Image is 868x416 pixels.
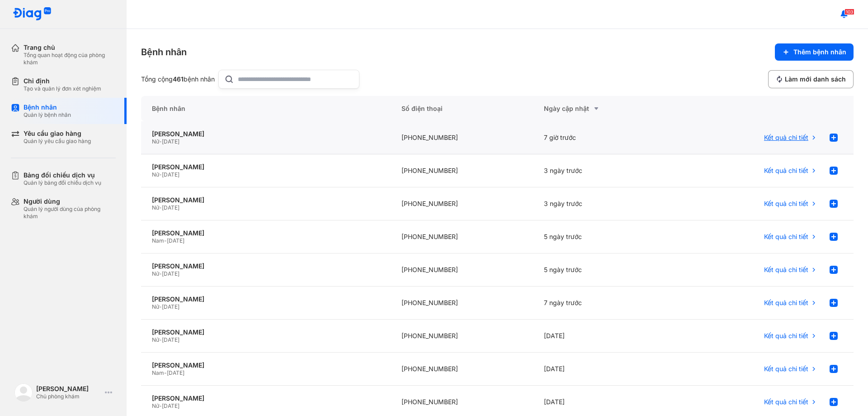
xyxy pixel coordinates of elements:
div: Quản lý bệnh nhân [24,111,71,119]
div: Tổng cộng bệnh nhân [141,75,215,83]
span: 461 [173,75,184,83]
span: Nữ [152,402,159,409]
div: [PERSON_NAME] [152,361,380,369]
div: [PERSON_NAME] [152,196,380,204]
span: - [159,270,162,277]
div: Quản lý yêu cầu giao hàng [24,138,91,145]
div: 7 giờ trước [533,121,675,154]
span: [DATE] [162,336,179,343]
div: [PHONE_NUMBER] [391,121,533,154]
span: [DATE] [162,270,179,277]
span: Thêm bệnh nhân [793,48,846,56]
div: Trang chủ [24,43,116,52]
div: [DATE] [533,353,675,386]
span: Nữ [152,336,159,343]
div: [PHONE_NUMBER] [391,154,533,187]
span: Kết quả chi tiết [764,200,808,208]
span: Nữ [152,171,159,178]
div: [PERSON_NAME] [152,295,380,303]
button: Thêm bệnh nhân [775,43,854,61]
button: Làm mới danh sách [768,70,854,88]
span: - [159,171,162,178]
span: [DATE] [162,204,179,211]
span: Kết quả chi tiết [764,299,808,307]
span: 103 [844,9,854,15]
span: Nữ [152,270,159,277]
div: [DATE] [533,320,675,353]
div: [PERSON_NAME] [36,385,101,393]
span: - [159,204,162,211]
span: [DATE] [167,237,184,244]
div: [PERSON_NAME] [152,130,380,138]
span: - [159,138,162,145]
span: Nữ [152,303,159,310]
span: Làm mới danh sách [785,75,846,83]
span: Kết quả chi tiết [764,233,808,241]
div: Bệnh nhân [24,103,71,111]
span: [DATE] [162,402,179,409]
span: Kết quả chi tiết [764,365,808,373]
div: Ngày cập nhật [544,103,665,114]
span: Kết quả chi tiết [764,332,808,340]
div: Bảng đối chiếu dịch vụ [24,171,101,179]
div: Quản lý bảng đối chiếu dịch vụ [24,179,101,186]
div: Tạo và quản lý đơn xét nghiệm [24,85,101,92]
div: [PERSON_NAME] [152,163,380,171]
div: [PHONE_NUMBER] [391,353,533,386]
span: [DATE] [167,369,184,376]
img: logo [13,7,52,21]
div: [PHONE_NUMBER] [391,253,533,287]
div: [PERSON_NAME] [152,394,380,402]
span: Kết quả chi tiết [764,266,808,274]
div: Người dùng [24,197,116,206]
div: 5 ngày trước [533,253,675,287]
div: Bệnh nhân [141,96,391,121]
span: Kết quả chi tiết [764,398,808,406]
span: [DATE] [162,138,179,145]
div: Chỉ định [24,77,101,85]
div: Chủ phòng khám [36,393,101,400]
div: [PHONE_NUMBER] [391,220,533,253]
div: [PHONE_NUMBER] [391,187,533,220]
span: [DATE] [162,303,179,310]
div: [PERSON_NAME] [152,328,380,336]
div: 7 ngày trước [533,287,675,320]
div: 3 ngày trước [533,187,675,220]
div: [PERSON_NAME] [152,262,380,270]
span: Nam [152,237,164,244]
div: [PHONE_NUMBER] [391,287,533,320]
span: - [164,237,167,244]
span: Nam [152,369,164,376]
div: [PERSON_NAME] [152,229,380,237]
span: Kết quả chi tiết [764,134,808,142]
span: Nữ [152,138,159,145]
div: 5 ngày trước [533,220,675,253]
span: [DATE] [162,171,179,178]
span: Kết quả chi tiết [764,167,808,175]
span: - [159,303,162,310]
div: Yêu cầu giao hàng [24,129,91,138]
div: Tổng quan hoạt động của phòng khám [24,52,116,66]
span: - [159,402,162,409]
span: - [164,369,167,376]
div: Quản lý người dùng của phòng khám [24,206,116,220]
div: [PHONE_NUMBER] [391,320,533,353]
span: - [159,336,162,343]
span: Nữ [152,204,159,211]
img: logo [14,383,33,402]
div: Bệnh nhân [141,46,187,58]
div: 3 ngày trước [533,154,675,187]
div: Số điện thoại [391,96,533,121]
